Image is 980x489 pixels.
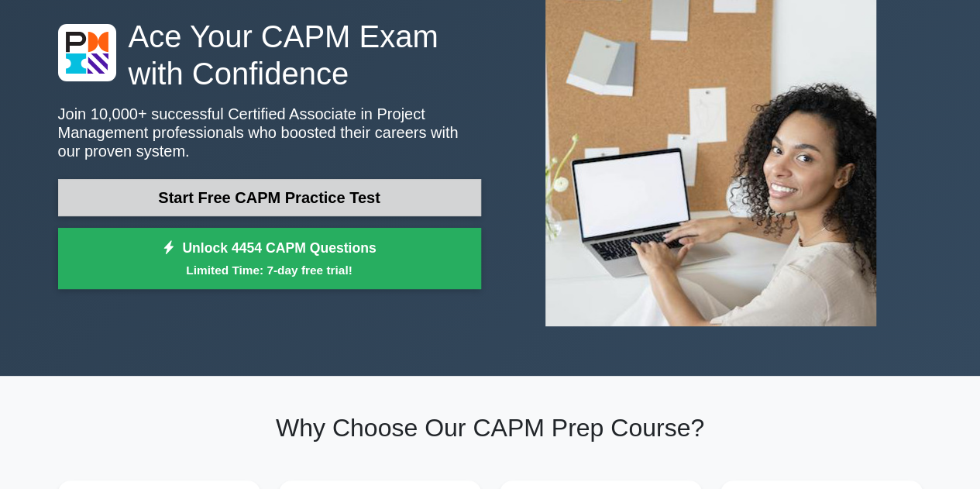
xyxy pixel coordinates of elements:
[58,18,481,92] h1: Ace Your CAPM Exam with Confidence
[77,261,462,279] small: Limited Time: 7-day free trial!
[58,105,481,160] p: Join 10,000+ successful Certified Associate in Project Management professionals who boosted their...
[58,179,481,216] a: Start Free CAPM Practice Test
[58,228,481,290] a: Unlock 4454 CAPM QuestionsLimited Time: 7-day free trial!
[58,413,923,443] h2: Why Choose Our CAPM Prep Course?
